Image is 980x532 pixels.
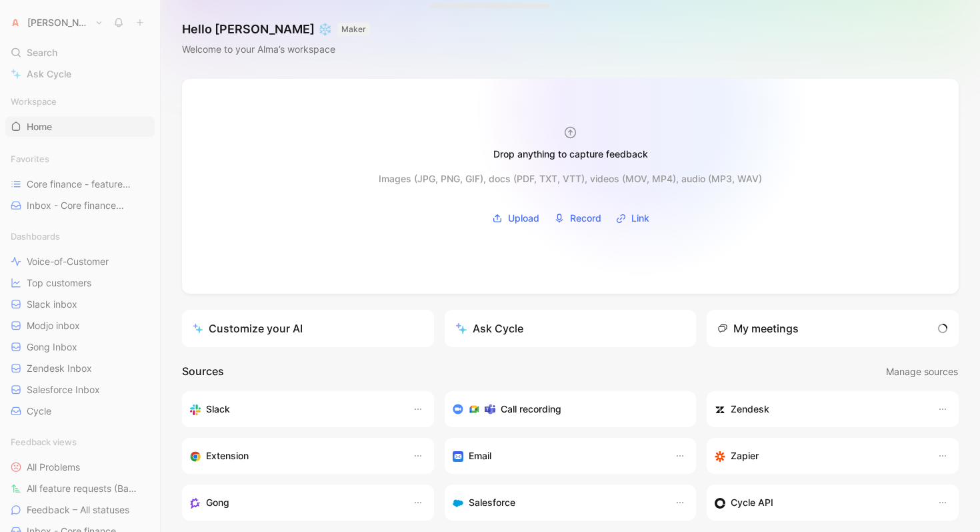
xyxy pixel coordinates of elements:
a: Inbox - Core financeFeedback views [5,196,155,216]
button: View actions [136,298,149,311]
button: Ask Cycle [445,310,697,347]
a: Slack inbox [5,294,155,314]
span: All feature requests (Backlog & To do) [27,482,140,495]
div: Feedback views [5,432,155,452]
button: View actions [146,199,159,212]
span: Workspace [11,95,57,108]
a: Ask Cycle [5,64,155,84]
button: Record [549,208,606,228]
div: Images (JPG, PNG, GIF), docs (PDF, TXT, VTT), videos (MOV, MP4), audio (MP3, WAV) [379,171,762,187]
button: View actions [136,405,149,418]
button: View actions [136,503,149,517]
a: Customize your AI [182,310,434,347]
span: Dashboards [11,230,60,243]
img: Alma [9,16,22,29]
button: View actions [136,340,149,354]
div: Docs, images, videos, audio files, links & more [439,7,501,11]
button: Link [611,208,654,228]
h3: Zapier [731,448,759,464]
span: Zendesk Inbox [27,362,92,375]
button: Manage sources [885,363,959,380]
button: Alma[PERSON_NAME] [5,13,107,32]
a: Gong Inbox [5,337,155,357]
button: Upload [487,208,544,228]
h2: Sources [182,363,224,380]
span: Modjo inbox [27,319,80,332]
h3: Extension [206,448,249,464]
span: Feedback – All statuses [27,503,129,517]
div: Welcome to your Alma’s workspace [182,41,370,57]
span: Voice-of-Customer [27,255,109,268]
div: Search [5,43,155,63]
div: Dashboards [5,226,155,246]
span: All Problems [27,461,80,474]
div: Capture feedback from your incoming calls [190,495,399,511]
span: Upload [508,210,539,226]
button: View actions [136,383,149,396]
h3: Salesforce [469,495,515,511]
button: MAKER [337,23,370,36]
button: View actions [136,276,149,290]
span: Top customers [27,276,91,290]
span: Favorites [11,152,49,166]
a: Salesforce Inbox [5,380,155,400]
a: Home [5,117,155,137]
h3: Gong [206,495,229,511]
a: Voice-of-Customer [5,252,155,272]
button: View actions [136,362,149,375]
h3: Zendesk [731,401,769,417]
div: Workspace [5,91,155,111]
span: Slack inbox [27,298,77,311]
span: Salesforce Inbox [27,383,100,396]
a: All Problems [5,457,155,477]
div: Ask Cycle [455,320,523,336]
button: View actions [136,461,149,474]
h3: Slack [206,401,230,417]
button: View actions [140,482,153,495]
span: Link [631,210,649,226]
a: Zendesk Inbox [5,358,155,378]
div: Sync marchants & send feedback from custom sources. Get inspired by our favorite use case [715,495,924,511]
h3: Call recording [501,401,561,417]
button: View actions [136,319,149,332]
div: Favorites [5,149,155,169]
div: Record & transcribe meetings from Zoom, Meet & Teams. [453,401,678,417]
span: Record [570,210,601,226]
span: Cycle [27,405,51,418]
a: Core finance - features by status [5,174,155,194]
div: Capture feedback from anywhere on the web [190,448,399,464]
a: Cycle [5,401,155,421]
div: Sync marchants and create docs [715,401,924,417]
div: Forward emails to your feedback inbox [453,448,662,464]
button: View actions [136,255,149,268]
a: All feature requests (Backlog & To do) [5,479,155,499]
h3: Email [469,448,491,464]
span: Gong Inbox [27,340,77,354]
h3: Cycle API [731,495,773,511]
span: Search [27,45,57,61]
span: Manage sources [886,364,958,380]
div: Drop anything to capture feedback [493,146,648,162]
span: Inbox - Core finance [27,198,130,212]
span: Core finance - features by status [27,177,134,191]
a: Top customers [5,273,155,293]
h1: Hello [PERSON_NAME] ❄️ [182,21,370,37]
div: Capture feedback from thousands of sources with Zapier (survey results, recordings, sheets, etc). [715,448,924,464]
div: Drop anything here to capture feedback [439,1,501,6]
div: Customize your AI [193,320,303,336]
span: Ask Cycle [27,66,71,82]
a: Modjo inbox [5,316,155,336]
a: Feedback – All statuses [5,500,155,520]
span: Feedback views [11,435,77,449]
h1: [PERSON_NAME] [27,17,89,28]
div: DashboardsVoice-of-CustomerTop customersSlack inboxModjo inboxGong InboxZendesk InboxSalesforce I... [5,226,155,421]
div: Sync your marchants, send feedback and get updates in Slack [190,401,399,417]
span: Home [27,120,52,134]
div: My meetings [717,320,799,336]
